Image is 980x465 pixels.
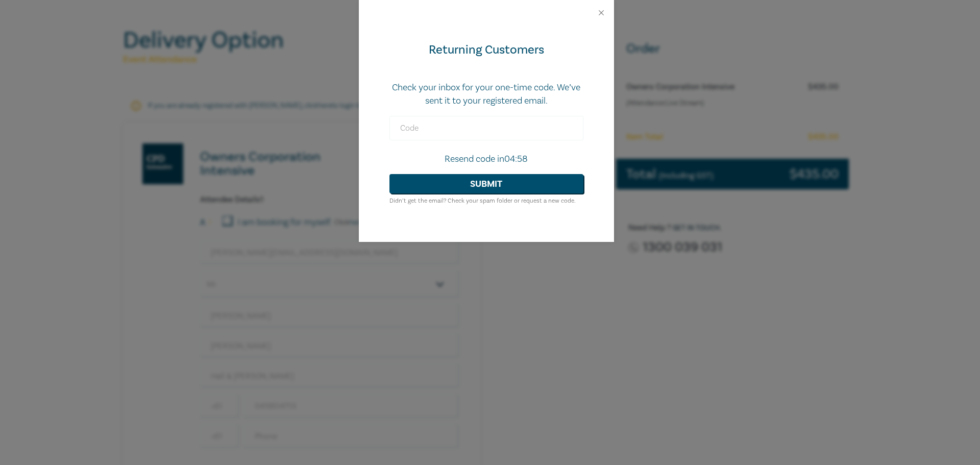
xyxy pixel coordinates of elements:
p: Resend code in 04:58 [389,153,583,166]
button: Submit [389,174,583,193]
button: Close [597,8,606,17]
p: Check your inbox for your one-time code. We’ve sent it to your registered email. [389,81,583,108]
small: Didn’t get the email? Check your spam folder or request a new code. [389,197,576,205]
input: Code [389,116,583,140]
div: Returning Customers [389,42,583,58]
